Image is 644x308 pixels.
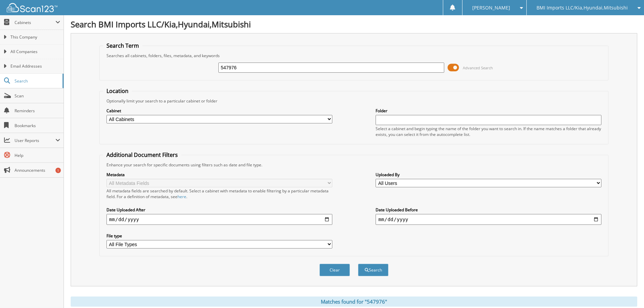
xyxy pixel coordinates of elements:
label: Uploaded By [376,172,601,177]
span: Cabinets [15,20,55,25]
span: [PERSON_NAME] [472,6,510,10]
span: Announcements [15,167,60,173]
input: start [106,214,332,225]
span: Advanced Search [463,65,493,70]
span: Scan [15,93,60,99]
legend: Search Term [103,42,142,49]
div: Select a cabinet and begin typing the name of the folder you want to search in. If the name match... [376,126,601,137]
label: Date Uploaded After [106,207,332,213]
a: here [177,194,186,199]
span: BMI Imports LLC/Kia,Hyundai,Mitsubishi [536,6,628,10]
div: Matches found for "547976" [71,297,637,307]
label: Metadata [106,172,332,177]
legend: Additional Document Filters [103,151,181,159]
button: Search [358,264,388,276]
div: Searches all cabinets, folders, files, metadata, and keywords [103,53,605,58]
h1: Search BMI Imports LLC/Kia,Hyundai,Mitsubishi [71,19,637,30]
img: scan123-logo-white.svg [7,3,57,12]
legend: Location [103,87,132,95]
span: Email Addresses [10,63,60,69]
iframe: Chat Widget [610,276,644,308]
label: File type [106,233,332,239]
span: All Companies [10,49,60,55]
span: User Reports [15,138,55,143]
label: Date Uploaded Before [376,207,601,213]
span: This Company [10,34,60,40]
span: Bookmarks [15,123,60,128]
div: 1 [55,168,61,173]
label: Folder [376,108,601,114]
div: All metadata fields are searched by default. Select a cabinet with metadata to enable filtering b... [106,188,332,199]
div: Enhance your search for specific documents using filters such as date and file type. [103,162,605,168]
label: Cabinet [106,108,332,114]
span: Help [15,152,60,158]
span: Search [15,78,59,84]
input: end [376,214,601,225]
div: Optionally limit your search to a particular cabinet or folder [103,98,605,104]
span: Reminders [15,108,60,114]
button: Clear [319,264,350,276]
